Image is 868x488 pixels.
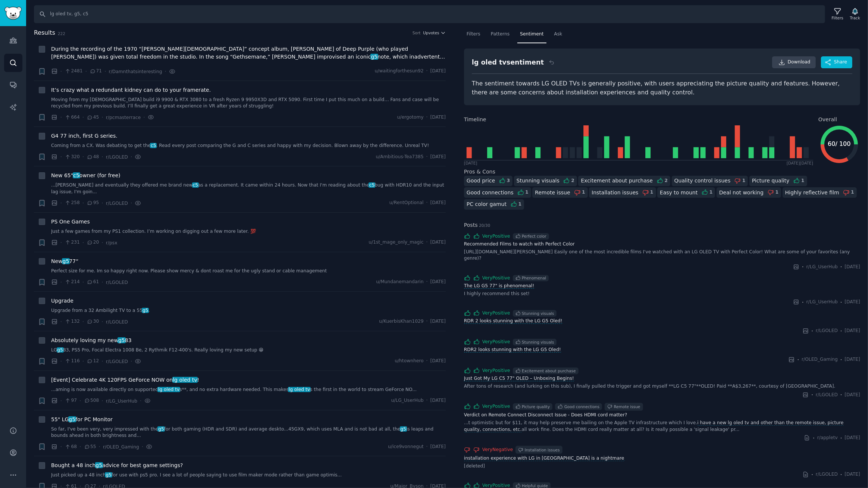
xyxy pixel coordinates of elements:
span: · [840,263,842,271]
span: [DATE] [845,435,860,441]
span: · [101,397,103,405]
div: Stunning visuals [517,177,560,185]
span: 222 [58,31,65,36]
span: c5 [192,182,199,188]
span: g5 [62,258,70,264]
span: i have a new lg oled tv and other than the remote issue, picture quality, connections, etc. [464,420,844,432]
span: 2481 [65,68,83,75]
span: u/Ambitious-Tea7385 [376,154,424,160]
span: · [101,357,103,365]
div: 1 [709,189,713,196]
span: g5 [117,337,125,343]
span: r/LG_UserHub [806,264,838,270]
span: RDR2 looks stunning with the LG G5 Oled! [463,347,561,353]
span: Absolutely loving my new 83 [51,337,132,344]
a: G4 77 inch, first G series. [51,132,117,140]
span: 48 [87,154,99,160]
div: Easy to mount [660,189,698,197]
span: 97 [65,397,77,404]
a: PS One Games [51,218,90,226]
span: · [426,358,428,365]
span: 116 [65,358,80,365]
span: · [165,68,166,75]
div: Stunning visuals [522,340,554,345]
span: [DATE] [430,279,446,285]
span: · [60,113,62,121]
span: · [101,278,103,286]
span: · [82,199,84,207]
a: ...aming is now available directly on supportedlg oled tvs**, and no extra hardware needed. This ... [51,387,446,393]
div: Quality control issues [674,177,731,185]
div: Stunning visuals [522,311,554,316]
a: Recommended Films to watch with Perfect Color [464,241,860,248]
span: Patterns [491,31,510,38]
a: Just a few games from my PS1 collection. I’m working on digging out a few more later. 💯 [51,228,446,235]
span: u/1st_mage_only_magic [369,239,423,246]
div: Excitement about purchase [581,177,653,185]
div: Remote issue [614,404,640,409]
span: · [60,278,62,286]
a: Just picked up a 48 inchg5for use with ps5 pro. I see a lot of people saying to use film maker mo... [51,472,446,479]
span: [DATE] [845,471,860,478]
span: [DATE] [845,392,860,398]
span: c5 [73,172,80,178]
span: 12 [87,358,99,365]
span: 20 [87,239,99,246]
a: Bought a 48 inchg5advice for best game settings? [51,462,183,469]
span: · [99,443,100,451]
span: g5 [400,426,407,432]
span: 68 [65,444,77,450]
span: · [426,200,428,206]
div: 1 [525,189,529,196]
div: Filters [832,15,843,21]
span: 55" LG for PC Monitor [51,416,113,423]
span: r/LGOLED [106,280,128,285]
span: Overall [818,116,837,123]
span: g5 [68,416,76,422]
span: · [101,113,103,121]
div: 1 [518,201,522,208]
span: · [802,298,803,306]
span: · [60,199,62,207]
div: Highly reflective film [785,189,839,197]
span: · [802,263,803,271]
a: Upgrade [51,297,73,305]
span: Bought a 48 inch advice for best game settings? [51,462,183,469]
span: · [79,443,81,451]
span: [DATE] [430,114,446,121]
span: · [82,153,84,161]
div: 1 [775,189,779,196]
div: After tons of research (and lurking on this sub), I finally pulled the trigger and got myself **L... [464,383,860,390]
span: · [82,113,84,121]
span: Very Positive [482,310,510,317]
span: [DATE] [430,444,446,450]
a: Coming from a CX. Was debating to get thec5. Read every post comparing the G and C series and hap... [51,143,446,149]
span: Very Positive [482,275,510,282]
a: 55" LGg5for PC Monitor [51,416,113,423]
span: r/LGOLED [816,328,838,334]
span: [DATE] [845,264,860,270]
span: Filters [467,31,480,38]
span: · [79,397,81,405]
div: Remote issue [535,189,570,197]
span: · [60,397,62,405]
span: r/LG_UserHub [806,299,838,306]
span: Very Positive [482,403,510,410]
span: · [131,357,132,365]
span: · [60,318,62,326]
a: It’s crazy what a redundant kidney can do to your framerate. [51,86,211,94]
div: 1 [650,189,654,196]
span: g5 [142,308,149,313]
span: 30 [87,318,99,325]
span: u/KuerbisKhan1029 [379,318,423,325]
span: Very Positive [482,339,510,345]
span: · [426,154,428,160]
div: 1 [851,189,854,196]
span: · [840,434,842,442]
text: 60 / 100 [828,140,850,147]
span: · [101,239,103,247]
span: 231 [65,239,80,246]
